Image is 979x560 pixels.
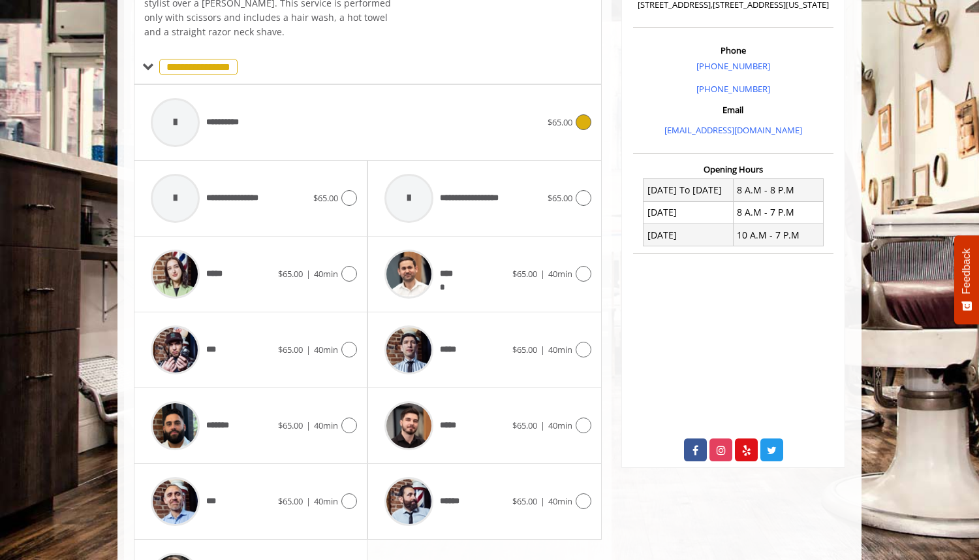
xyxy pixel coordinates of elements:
td: 8 A.M - 7 P.M [733,201,823,223]
span: 40min [314,344,338,355]
span: 40min [314,268,338,280]
span: 40min [548,344,572,355]
span: | [540,420,545,431]
h3: Opening Hours [633,165,833,174]
span: 40min [548,420,572,431]
span: 40min [314,420,338,431]
span: 40min [548,495,572,507]
h3: Email [636,105,830,114]
span: $65.00 [548,192,572,204]
span: | [540,268,545,280]
span: 40min [548,268,572,280]
span: | [306,495,311,507]
span: $65.00 [512,420,537,431]
span: $65.00 [313,192,338,204]
span: | [306,420,311,431]
span: $65.00 [278,344,303,355]
span: $65.00 [278,268,303,280]
td: 10 A.M - 7 P.M [733,224,823,246]
span: 40min [314,495,338,507]
td: [DATE] [644,224,734,246]
td: 8 A.M - 8 P.M [733,179,823,201]
span: | [540,344,545,355]
td: [DATE] [644,201,734,223]
span: $65.00 [512,495,537,507]
span: Feedback [961,248,972,294]
span: | [540,495,545,507]
h3: Phone [636,46,830,55]
span: $65.00 [512,268,537,280]
span: | [306,344,311,355]
span: $65.00 [548,116,572,128]
span: | [306,268,311,280]
span: $65.00 [512,344,537,355]
span: $65.00 [278,495,303,507]
span: $65.00 [278,420,303,431]
button: Feedback - Show survey [954,235,979,324]
a: [PHONE_NUMBER] [696,83,770,95]
td: [DATE] To [DATE] [644,179,734,201]
a: [PHONE_NUMBER] [696,60,770,72]
a: [EMAIL_ADDRESS][DOMAIN_NAME] [664,124,802,136]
